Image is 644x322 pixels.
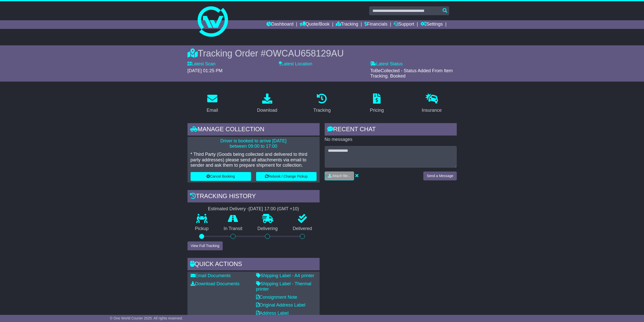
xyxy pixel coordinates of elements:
[188,258,320,272] div: Quick Actions
[257,107,277,114] div: Download
[256,295,297,300] a: Consignment Note
[423,172,456,180] button: Send a Message
[188,123,320,137] div: Manage collection
[266,48,344,59] span: OWCAU658129AU
[256,172,317,181] button: Rebook / Change Pickup
[364,20,387,29] a: Financials
[206,107,218,114] div: Email
[188,206,320,212] div: Estimated Delivery -
[188,226,216,232] p: Pickup
[256,302,305,308] a: Original Address Label
[394,20,414,29] a: Support
[313,107,330,114] div: Tracking
[256,281,311,292] a: Shipping Label - Thermal printer
[370,107,384,114] div: Pricing
[188,48,457,59] div: Tracking Order #
[256,273,314,278] a: Shipping Label - A4 printer
[191,172,251,181] button: Cancel Booking
[188,241,223,250] button: View Full Tracking
[421,20,443,29] a: Settings
[256,311,289,316] a: Address Label
[279,61,312,67] label: Latest Location
[188,68,223,73] span: [DATE] 01:25 PM
[191,138,317,149] p: Driver is booked to arrive [DATE] between 09:00 to 17:00
[110,316,183,320] span: © One World Courier 2025. All rights reserved.
[285,226,320,232] p: Delivered
[191,281,240,286] a: Download Documents
[336,20,358,29] a: Tracking
[367,92,387,116] a: Pricing
[254,92,281,116] a: Download
[191,152,317,168] p: * Third Party (Goods being collected and delivered to third party addresses) please send all atta...
[310,92,334,116] a: Tracking
[325,137,457,142] p: No messages
[300,20,329,29] a: Quote/Book
[370,61,403,67] label: Latest Status
[422,107,442,114] div: Insurance
[216,226,250,232] p: In Transit
[203,92,221,116] a: Email
[325,123,457,137] div: RECENT CHAT
[249,206,299,212] div: [DATE] 17:00 (GMT +10)
[191,273,231,278] a: Email Documents
[188,61,216,67] label: Latest Scan
[370,68,453,79] span: ToBeCollected - Status Added From Item Tracking. Booked
[266,20,294,29] a: Dashboard
[188,190,320,204] div: Tracking history
[419,92,445,116] a: Insurance
[250,226,285,232] p: Delivering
